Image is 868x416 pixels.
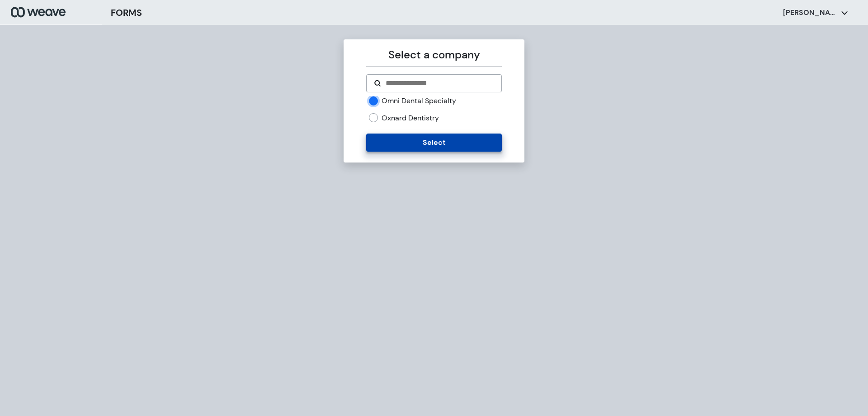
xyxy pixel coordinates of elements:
p: Select a company [366,47,501,63]
label: Omni Dental Specialty [382,96,456,106]
h3: FORMS [111,6,142,19]
label: Oxnard Dentistry [382,113,439,123]
button: Select [366,134,501,152]
p: [PERSON_NAME] [783,8,837,18]
input: Search [385,78,494,89]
